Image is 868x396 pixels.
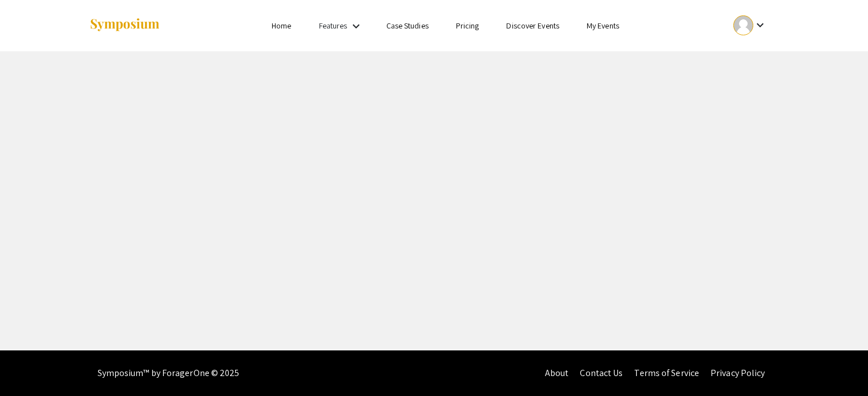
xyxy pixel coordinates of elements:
mat-icon: Expand Features list [349,19,363,33]
button: Expand account dropdown [721,13,779,38]
img: Symposium by ForagerOne [89,18,160,33]
a: Case Studies [386,21,429,31]
a: Pricing [456,21,479,31]
iframe: Chat [819,345,859,387]
a: Terms of Service [634,367,699,379]
div: Symposium™ by ForagerOne © 2025 [98,350,240,396]
mat-icon: Expand account dropdown [753,18,767,32]
a: Discover Events [506,21,559,31]
a: Privacy Policy [710,367,765,379]
a: Contact Us [580,367,623,379]
a: Features [319,21,348,31]
a: My Events [587,21,619,31]
a: Home [272,21,291,31]
a: About [545,367,569,379]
